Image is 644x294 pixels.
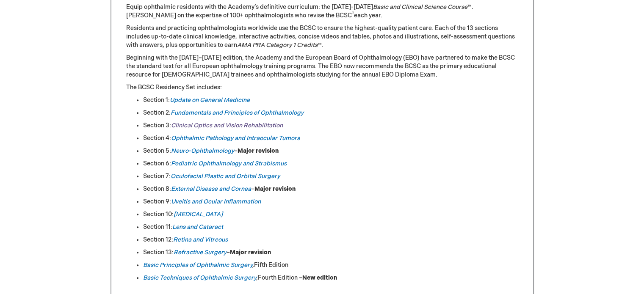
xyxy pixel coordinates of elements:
a: Update on General Medicine [170,96,250,104]
em: Basic and Clinical Science Course [373,3,467,11]
li: Section 10: [143,210,518,219]
a: Uveitis and Ocular Inflammation [171,198,261,205]
strong: Major revision [230,249,271,256]
li: Section 5: – [143,147,518,155]
a: Oculofacial Plastic and Orbital Surgery [171,173,280,180]
a: Fundamentals and Principles of Ophthalmology [171,109,304,116]
strong: Major revision [254,185,296,192]
p: Residents and practicing ophthalmologists worldwide use the BCSC to ensure the highest-quality pa... [126,24,518,49]
a: Neuro-Ophthalmology [171,147,234,154]
li: Fifth Edition [143,261,518,269]
a: Refractive Surgery [174,249,227,256]
strong: New edition [302,274,337,281]
li: Section 9: [143,198,518,206]
li: Section 4: [143,134,518,143]
em: , [143,274,258,281]
a: Pediatric Ophthalmology and Strabismus [171,160,287,167]
li: Section 1: [143,96,518,104]
a: Retina and Vitreous [173,236,228,243]
li: Section 6: [143,159,518,168]
a: Lens and Cataract [172,223,223,231]
a: Basic Techniques of Ophthalmic Surgery [143,274,256,281]
li: Section 7: [143,172,518,181]
strong: Major revision [238,147,279,154]
li: Section 13: – [143,248,518,257]
li: Fourth Edition – [143,274,518,282]
a: Clinical Optics and Vision Rehabilitation [171,122,283,129]
a: External Disease and Cornea [171,185,251,192]
sup: ® [352,11,354,16]
a: Ophthalmic Pathology and Intraocular Tumors [171,135,300,142]
p: Beginning with the [DATE]–[DATE] edition, the Academy and the European Board of Ophthalmology (EB... [126,54,518,79]
a: Basic Principles of Ophthalmic Surgery [143,261,252,269]
li: Section 12: [143,236,518,244]
li: Section 3: [143,121,518,130]
a: [MEDICAL_DATA] [174,211,223,218]
p: The BCSC Residency Set includes: [126,83,518,92]
em: , [252,261,254,269]
li: Section 8: – [143,185,518,193]
em: AMA PRA Category 1 Credits [237,41,318,49]
p: Equip ophthalmic residents with the Academy’s definitive curriculum: the [DATE]-[DATE] ™. [PERSON... [126,3,518,20]
li: Section 11: [143,223,518,231]
li: Section 2: [143,109,518,117]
